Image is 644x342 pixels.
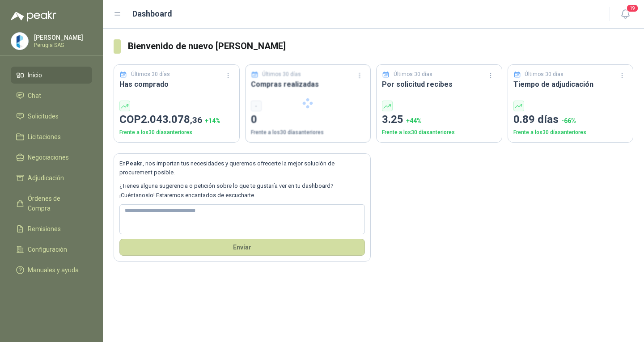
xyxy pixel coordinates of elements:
[11,67,92,84] a: Inicio
[141,113,202,126] span: 2.043.078
[382,128,496,137] p: Frente a los 30 días anteriores
[28,91,41,101] span: Chat
[11,33,28,50] img: Company Logo
[11,190,92,217] a: Órdenes de Compra
[28,70,42,80] span: Inicio
[28,152,69,162] span: Negociaciones
[11,241,92,258] a: Configuración
[119,128,234,137] p: Frente a los 30 días anteriores
[406,117,422,124] span: + 44 %
[513,111,628,128] p: 0.89 días
[28,132,61,142] span: Licitaciones
[513,128,628,137] p: Frente a los 30 días anteriores
[626,4,639,13] span: 19
[11,128,92,145] a: Licitaciones
[11,149,92,166] a: Negociaciones
[617,6,633,22] button: 19
[28,194,84,213] span: Órdenes de Compra
[382,111,496,128] p: 3.25
[131,70,170,79] p: Últimos 30 días
[11,169,92,186] a: Adjudicación
[119,79,234,90] h3: Has comprado
[28,111,59,121] span: Solicitudes
[190,115,202,125] span: ,36
[11,220,92,237] a: Remisiones
[28,265,79,275] span: Manuales y ayuda
[128,39,633,53] h3: Bienvenido de nuevo [PERSON_NAME]
[11,262,92,279] a: Manuales y ayuda
[126,160,143,167] b: Peakr
[11,11,56,21] img: Logo peakr
[119,182,365,200] p: ¿Tienes alguna sugerencia o petición sobre lo que te gustaría ver en tu dashboard? ¡Cuéntanoslo! ...
[561,117,576,124] span: -66 %
[525,70,563,79] p: Últimos 30 días
[119,239,365,256] button: Envíar
[513,79,628,90] h3: Tiempo de adjudicación
[11,87,92,104] a: Chat
[34,42,90,48] p: Perugia SAS
[119,111,234,128] p: COP
[119,159,365,177] p: En , nos importan tus necesidades y queremos ofrecerte la mejor solución de procurement posible.
[382,79,496,90] h3: Por solicitud recibes
[11,108,92,125] a: Solicitudes
[34,34,90,41] p: [PERSON_NAME]
[28,173,64,183] span: Adjudicación
[28,224,61,234] span: Remisiones
[132,8,172,20] h1: Dashboard
[205,117,220,124] span: + 14 %
[28,245,67,254] span: Configuración
[394,70,432,79] p: Últimos 30 días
